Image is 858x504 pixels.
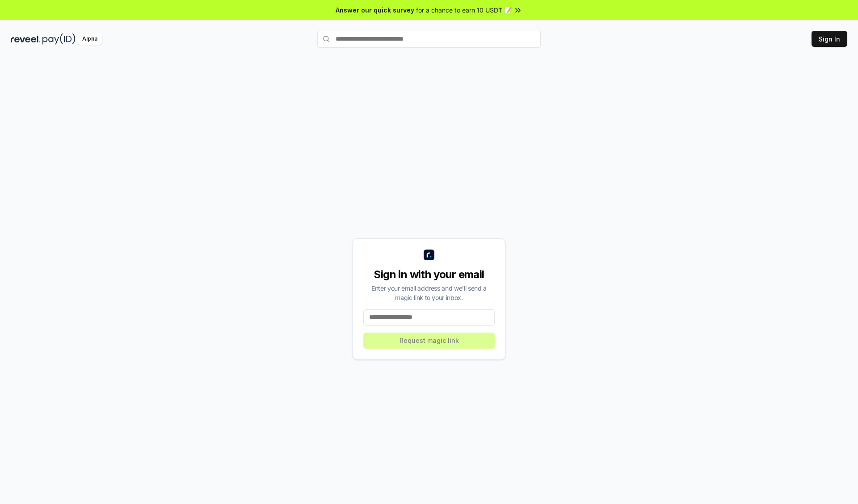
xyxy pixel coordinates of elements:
img: reveel_dark [11,33,41,45]
button: Sign In [812,31,847,47]
div: Alpha [77,33,102,45]
div: Enter your email address and we’ll send a magic link to your inbox. [363,283,495,302]
img: logo_small [424,250,434,260]
div: Sign in with your email [363,267,495,282]
span: Answer our quick survey [336,5,414,15]
span: for a chance to earn 10 USDT 📝 [416,5,512,15]
img: pay_id [42,33,76,45]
